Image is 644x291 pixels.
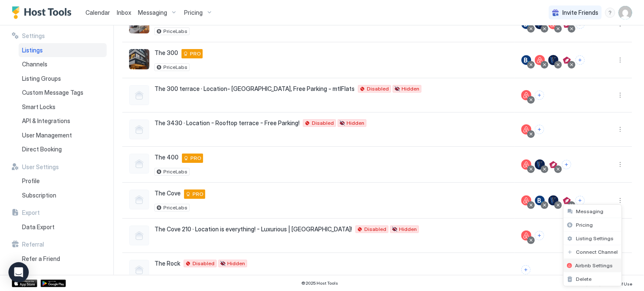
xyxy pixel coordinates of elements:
span: Messaging [576,208,604,214]
span: Connect Channel [576,249,618,255]
span: Delete [576,276,592,282]
span: Listing Settings [576,235,614,242]
span: Pricing [576,222,593,228]
span: Airbnb Settings [575,262,613,269]
div: Open Intercom Messenger [8,262,29,283]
